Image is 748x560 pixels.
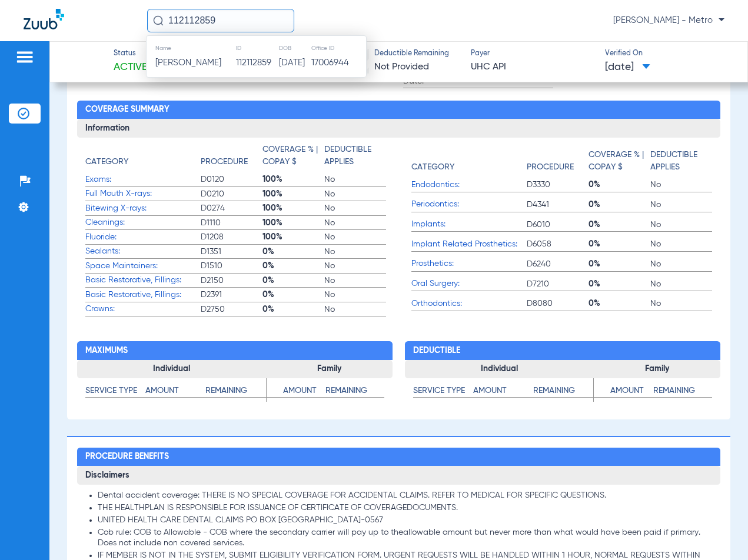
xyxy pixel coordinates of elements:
[405,360,594,379] h3: Individual
[201,202,262,214] span: D0274
[411,258,527,270] span: Prosthetics:
[527,278,589,290] span: D7210
[411,218,527,231] span: Implants:
[650,199,712,211] span: No
[589,219,650,231] span: 0%
[325,385,384,398] h4: Remaining
[650,278,712,290] span: No
[527,144,589,178] app-breakdown-title: Procedure
[589,258,650,270] span: 0%
[653,385,712,398] h4: Remaining
[278,42,310,55] th: DOB
[201,289,262,301] span: D2391
[594,385,653,402] app-breakdown-title: Amount
[77,119,720,138] h3: Information
[411,298,527,310] span: Orthodontics:
[527,298,589,309] span: D8080
[267,385,325,402] app-breakdown-title: Amount
[605,49,729,59] span: Verified On
[650,298,712,309] span: No
[527,238,589,250] span: D6058
[650,144,712,178] app-breakdown-title: Deductible Applies
[589,149,644,174] h4: Coverage % | Copay $
[77,360,266,379] h3: Individual
[324,231,386,243] span: No
[650,149,706,174] h4: Deductible Applies
[374,62,429,72] span: Not Provided
[594,360,720,379] h3: Family
[413,385,473,398] h4: Service Type
[405,341,720,360] h2: Deductible
[278,55,310,71] td: [DATE]
[311,42,366,55] th: Office ID
[85,202,201,215] span: Bitewing X-rays:
[85,216,201,229] span: Cleanings:
[98,515,712,526] li: UNITED HEALTH CARE DENTAL CLAIMS PO BOX [GEOGRAPHIC_DATA]-0567
[650,258,712,270] span: No
[85,231,201,244] span: Fluoride:
[262,275,324,286] span: 0%
[605,60,650,75] span: [DATE]
[85,260,201,272] span: Space Maintainers:
[205,385,265,402] app-breakdown-title: Remaining
[262,289,324,301] span: 0%
[324,275,386,286] span: No
[527,179,589,191] span: D3330
[262,260,324,272] span: 0%
[411,179,527,191] span: Endodontics:
[262,304,324,315] span: 0%
[262,188,324,200] span: 100%
[589,199,650,211] span: 0%
[613,15,724,26] span: [PERSON_NAME] - Metro
[473,385,533,402] app-breakdown-title: Amount
[262,202,324,214] span: 100%
[235,55,278,71] td: 112112859
[324,202,386,214] span: No
[324,260,386,272] span: No
[114,49,147,59] span: Status
[311,55,366,71] td: 17006944
[324,246,386,258] span: No
[689,504,748,560] iframe: Chat Widget
[589,238,650,250] span: 0%
[527,219,589,231] span: D6010
[650,179,712,191] span: No
[325,385,384,402] app-breakdown-title: Remaining
[85,385,145,402] app-breakdown-title: Service Type
[594,385,653,398] h4: Amount
[201,246,262,258] span: D1351
[85,289,201,301] span: Basic Restorative, Fillings:
[77,448,720,466] h2: Procedure Benefits
[201,260,262,272] span: D1510
[589,144,650,178] app-breakdown-title: Coverage % | Copay $
[114,60,147,75] span: Active
[324,174,386,185] span: No
[527,258,589,270] span: D6240
[201,231,262,243] span: D1208
[411,144,527,178] app-breakdown-title: Category
[77,466,720,485] h3: Disclaimers
[324,144,380,168] h4: Deductible Applies
[533,385,593,398] h4: Remaining
[98,491,712,501] li: Dental accident coverage: THERE IS NO SPECIAL COVERAGE FOR ACCIDENTAL CLAIMS. REFER TO MEDICAL FO...
[589,278,650,290] span: 0%
[533,385,593,402] app-breakdown-title: Remaining
[155,58,221,67] span: [PERSON_NAME]
[205,385,265,398] h4: Remaining
[145,385,205,402] app-breakdown-title: Amount
[77,101,720,119] h2: Coverage Summary
[147,42,235,55] th: Name
[24,9,64,29] img: Zuub Logo
[85,188,201,200] span: Full Mouth X-rays:
[650,238,712,250] span: No
[98,528,712,548] li: Cob rule: COB to Allowable - COB where the secondary carrier will pay up to theallowable amount b...
[374,49,449,59] span: Deductible Remaining
[85,144,201,172] app-breakdown-title: Category
[235,42,278,55] th: ID
[262,246,324,258] span: 0%
[471,60,594,75] span: UHC API
[201,174,262,185] span: D0120
[262,231,324,243] span: 100%
[589,179,650,191] span: 0%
